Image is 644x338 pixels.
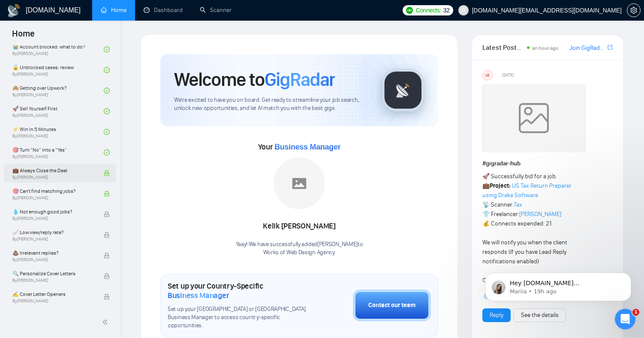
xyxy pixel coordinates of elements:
[104,67,110,73] span: check-circle
[406,7,413,14] img: upwork-logo.png
[482,84,585,152] img: weqQh+iSagEgQAAAABJRU5ErkJggg==
[12,237,95,242] span: By [PERSON_NAME]
[12,290,95,298] span: ✍️ Cover Letter Openers
[104,191,110,197] span: lock
[104,232,110,238] span: lock
[382,69,424,112] img: gigradar-logo.png
[168,281,310,300] h1: Set up your Country-Specific
[174,96,368,113] span: We're excited to have you on board. Get ready to streamline your job search, unlock new opportuni...
[274,143,340,151] span: Business Manager
[627,7,641,14] a: setting
[144,6,183,14] a: dashboardDashboard
[200,6,232,14] a: searchScanner
[521,311,559,320] a: See the details
[12,269,95,278] span: 🔍 Personalize Cover Letters
[12,122,104,141] a: ⚡ Win in 5 MinutesBy[PERSON_NAME]
[368,301,415,310] div: Contact our team
[12,143,104,162] a: 🎯 Turn “No” into a “Yes”By[PERSON_NAME]
[258,142,341,152] span: Your
[104,273,110,279] span: lock
[12,40,104,59] a: 😭 Account blocked: what to do?By[PERSON_NAME]
[608,44,613,51] span: export
[443,6,450,15] span: 32
[482,308,511,322] button: Reply
[627,7,640,14] span: setting
[12,175,95,180] span: By [PERSON_NAME]
[490,182,511,189] strong: Project:
[12,249,95,257] span: 💩 Irrelevant replies?
[627,3,641,17] button: setting
[7,4,21,18] img: logo
[12,102,104,121] a: 🚀 Sell Yourself FirstBy[PERSON_NAME]
[12,298,95,304] span: By [PERSON_NAME]
[514,201,522,208] a: Tax
[101,6,126,14] a: homeHome
[274,158,325,209] img: placeholder.png
[265,68,335,91] span: GigRadar
[236,219,363,234] div: Kelik [PERSON_NAME]
[353,289,431,321] button: Contact our team
[519,210,561,218] a: [PERSON_NAME]
[12,61,104,79] a: 🔓 Unblocked cases: reviewBy[PERSON_NAME]
[608,43,613,52] a: export
[12,166,95,175] span: 💼 Always Close the Deal
[415,6,441,15] span: Connects:
[104,149,110,155] span: check-circle
[615,309,635,329] iframe: Intercom live chat
[104,294,110,300] span: lock
[12,81,104,100] a: 🙈 Getting over Upwork?By[PERSON_NAME]
[104,88,110,94] span: check-circle
[532,45,559,51] span: an hour ago
[12,216,95,221] span: By [PERSON_NAME]
[12,228,95,237] span: 📈 Low view/reply rate?
[632,309,639,316] span: 1
[104,211,110,217] span: lock
[482,42,524,53] span: Latest Posts from the GigRadar Community
[12,187,95,195] span: 🎯 Can't find matching jobs?
[483,70,492,80] div: US
[5,27,42,46] span: Home
[514,308,566,322] button: See the details
[482,182,572,199] a: US Tax Return Preparer using Drake Software
[104,108,110,114] span: check-circle
[569,43,606,53] a: Join GigRadar Slack Community
[104,46,110,52] span: check-circle
[104,253,110,259] span: lock
[168,305,310,330] span: Set up your [GEOGRAPHIC_DATA] or [GEOGRAPHIC_DATA] Business Manager to access country-specific op...
[502,71,514,79] span: [DATE]
[482,159,613,168] h1: # gigradar-hub
[236,241,363,257] div: Yaay! We have successfully added [PERSON_NAME] to
[104,129,110,135] span: check-circle
[236,249,363,257] p: Works of Web Design Agency .
[12,278,95,283] span: By [PERSON_NAME]
[460,7,466,13] span: user
[174,68,335,91] h1: Welcome to
[472,255,644,315] iframe: Intercom notifications message
[12,207,95,216] span: 💧 Not enough good jobs?
[168,291,229,300] span: Business Manager
[104,170,110,176] span: lock
[12,195,95,201] span: By [PERSON_NAME]
[490,311,503,320] a: Reply
[12,257,95,262] span: By [PERSON_NAME]
[102,318,111,326] span: double-left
